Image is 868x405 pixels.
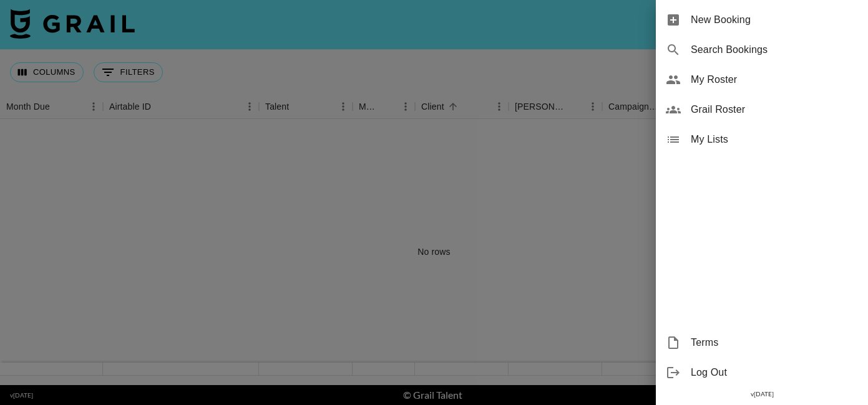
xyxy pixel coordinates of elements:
span: New Booking [691,12,858,27]
span: Search Bookings [691,42,858,57]
div: My Roster [656,65,868,95]
div: Grail Roster [656,95,868,125]
div: v [DATE] [656,388,868,401]
div: My Lists [656,125,868,155]
div: Log Out [656,358,868,388]
span: Grail Roster [691,102,858,117]
span: Log Out [691,365,858,380]
div: Search Bookings [656,35,868,65]
span: Terms [691,335,858,350]
span: My Lists [691,132,858,147]
div: New Booking [656,5,868,35]
span: My Roster [691,72,858,87]
div: Terms [656,328,868,358]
